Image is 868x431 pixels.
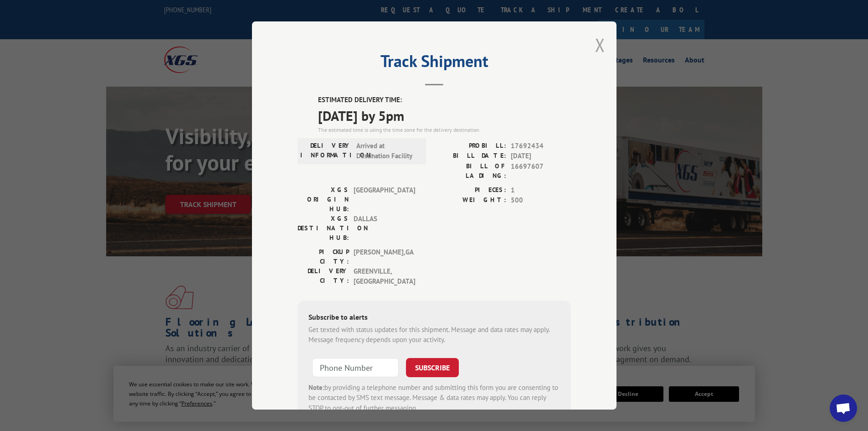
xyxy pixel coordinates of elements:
div: Get texted with status updates for this shipment. Message and data rates may apply. Message frequ... [308,325,560,345]
label: XGS DESTINATION HUB: [298,214,349,243]
label: BILL DATE: [434,151,506,161]
label: DELIVERY CITY: [298,266,349,287]
span: 16697607 [511,161,571,181]
button: SUBSCRIBE [406,358,459,377]
label: BILL OF LADING: [434,161,506,181]
div: Open chat [830,395,857,422]
span: Arrived at Destination Facility [356,141,418,161]
label: PIECES: [434,185,506,196]
label: ESTIMATED DELIVERY TIME: [318,95,571,105]
span: 1 [511,185,571,196]
div: Subscribe to alerts [308,312,560,325]
span: DALLAS [354,214,415,243]
h2: Track Shipment [298,55,571,72]
span: [GEOGRAPHIC_DATA] [354,185,415,214]
div: The estimated time is using the time zone for the delivery destination. [318,126,571,134]
span: 17692434 [511,141,571,151]
label: XGS ORIGIN HUB: [298,185,349,214]
input: Phone Number [312,358,399,377]
span: [DATE] [511,151,571,161]
span: 500 [511,195,571,206]
span: [DATE] by 5pm [318,105,571,126]
strong: Note: [308,383,324,392]
span: [PERSON_NAME] , GA [354,247,415,266]
span: GREENVILLE , [GEOGRAPHIC_DATA] [354,266,415,287]
label: PICKUP CITY: [298,247,349,266]
label: PROBILL: [434,141,506,151]
button: Close modal [595,33,605,57]
label: WEIGHT: [434,195,506,206]
label: DELIVERY INFORMATION: [300,141,352,161]
div: by providing a telephone number and submitting this form you are consenting to be contacted by SM... [308,383,560,414]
